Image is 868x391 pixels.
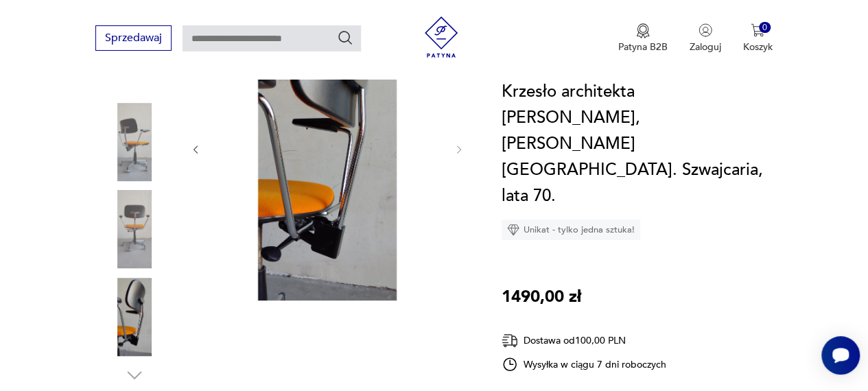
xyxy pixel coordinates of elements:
[95,103,174,181] img: Zdjęcie produktu Krzesło architekta Giroflex, M. Stoll. Szwajcaria, lata 70.
[507,224,519,236] img: Ikona diamentu
[821,336,860,375] iframe: Smartsupp widget button
[618,23,668,54] a: Ikona medaluPatyna B2B
[743,40,773,54] p: Koszyk
[95,190,174,268] img: Zdjęcie produktu Krzesło architekta Giroflex, M. Stoll. Szwajcaria, lata 70.
[95,278,174,356] img: Zdjęcie produktu Krzesło architekta Giroflex, M. Stoll. Szwajcaria, lata 70.
[502,332,666,349] div: Dostawa od 100,00 PLN
[95,34,172,44] a: Sprzedawaj
[502,356,666,372] div: Wysyłka w ciągu 7 dni roboczych
[690,40,721,54] p: Zaloguj
[421,16,462,58] img: Patyna - sklep z meblami i dekoracjami vintage
[759,22,771,34] div: 0
[502,79,773,209] h1: Krzesło architekta [PERSON_NAME], [PERSON_NAME][GEOGRAPHIC_DATA]. Szwajcaria, lata 70.
[502,332,518,349] img: Ikona dostawy
[618,23,668,54] button: Patyna B2B
[337,29,353,46] button: Szukaj
[743,23,773,54] button: 0Koszyk
[751,23,764,37] img: Ikona koszyka
[502,220,640,240] div: Unikat - tylko jedna sztuka!
[95,25,172,51] button: Sprzedawaj
[618,40,668,54] p: Patyna B2B
[636,23,650,38] img: Ikona medalu
[502,284,581,310] p: 1490,00 zł
[690,23,721,54] button: Zaloguj
[699,23,712,37] img: Ikonka użytkownika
